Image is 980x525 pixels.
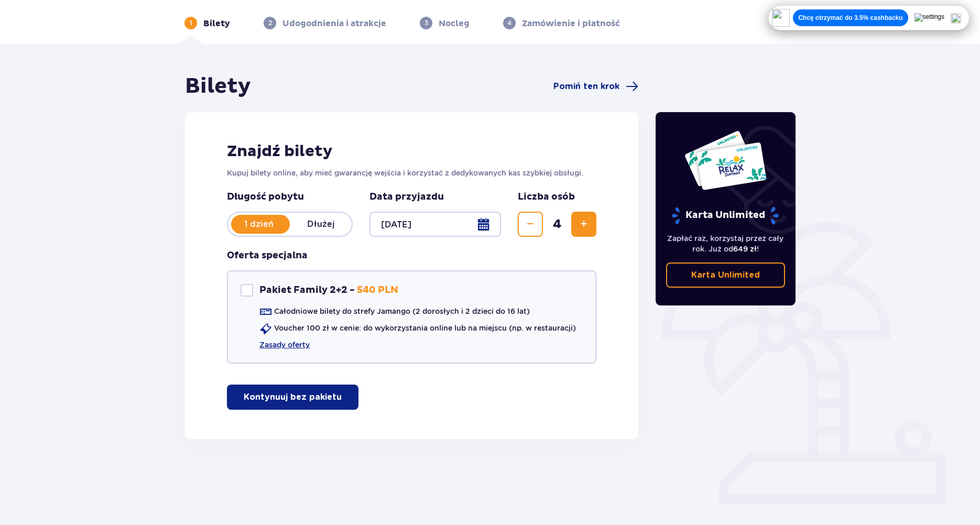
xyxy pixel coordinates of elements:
[424,18,428,28] p: 3
[666,262,786,288] a: Karta Unlimited
[203,18,230,29] p: Bilety
[190,18,192,28] p: 1
[733,245,757,253] span: 649 zł
[184,17,230,29] div: 1Bilety
[227,385,358,410] button: Kontynuuj bez pakietu
[282,18,386,29] p: Udogodnienia i atrakcje
[274,306,530,316] p: Całodniowe bilety do strefy Jamango (2 dorosłych i 2 dzieci do 16 lat)
[244,391,342,403] p: Kontynuuj bez pakietu
[228,218,290,230] p: 1 dzień
[268,18,272,28] p: 2
[290,218,352,230] p: Dłużej
[571,212,596,237] button: Zwiększ
[691,269,760,281] p: Karta Unlimited
[259,284,355,297] p: Pakiet Family 2+2 -
[518,191,575,203] p: Liczba osób
[545,216,569,232] span: 4
[264,17,386,29] div: 2Udogodnienia i atrakcje
[439,18,470,29] p: Nocleg
[227,141,596,161] h2: Znajdź bilety
[227,249,308,262] h3: Oferta specjalna
[503,17,620,29] div: 4Zamówienie i płatność
[507,18,511,28] p: 4
[684,130,767,191] img: Dwie karty całoroczne do Suntago z napisem 'UNLIMITED RELAX', na białym tle z tropikalnymi liśćmi...
[553,80,638,93] a: Pomiń ten krok
[671,206,780,225] p: Karta Unlimited
[518,212,543,237] button: Zmniejsz
[274,323,576,333] p: Voucher 100 zł w cenie: do wykorzystania online lub na miejscu (np. w restauracji)
[553,81,619,92] span: Pomiń ten krok
[522,18,620,29] p: Zamówienie i płatność
[259,340,310,350] a: Zasady oferty
[227,168,596,178] p: Kupuj bilety online, aby mieć gwarancję wejścia i korzystać z dedykowanych kas szybkiej obsługi.
[185,73,251,100] h1: Bilety
[227,191,353,203] p: Długość pobytu
[666,233,786,254] p: Zapłać raz, korzystaj przez cały rok. Już od !
[369,191,444,203] p: Data przyjazdu
[420,17,470,29] div: 3Nocleg
[357,284,398,297] p: 540 PLN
